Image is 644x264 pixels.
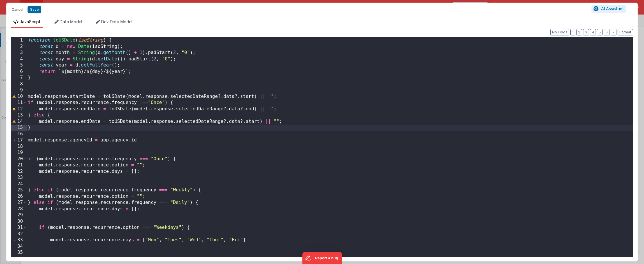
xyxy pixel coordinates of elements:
[601,6,624,11] span: AI Assistant
[11,87,27,94] div: 9
[11,100,27,106] div: 11
[11,37,27,44] div: 1
[576,29,582,35] button: 2
[611,29,616,35] button: 7
[11,106,27,112] div: 12
[11,249,27,256] div: 35
[11,156,27,162] div: 20
[11,137,27,143] div: 17
[11,225,27,231] div: 31
[590,29,596,35] button: 4
[618,29,633,35] button: Format
[11,175,27,181] div: 23
[11,256,27,262] div: 36
[60,19,82,24] span: Data Model
[11,168,27,175] div: 22
[583,29,589,35] button: 3
[11,112,27,118] div: 13
[302,252,342,264] iframe: Marker.io feedback button
[28,6,41,13] button: Save
[11,75,27,81] div: 7
[11,243,27,250] div: 34
[11,81,27,87] div: 8
[11,143,27,150] div: 18
[11,181,27,187] div: 24
[11,187,27,193] div: 25
[101,19,132,24] span: Dev Data Model
[11,162,27,168] div: 21
[11,237,27,243] div: 33
[11,131,27,137] div: 16
[604,29,609,35] button: 6
[11,150,27,156] div: 19
[11,44,27,50] div: 2
[11,231,27,237] div: 32
[11,50,27,56] div: 3
[597,29,603,35] button: 5
[570,29,575,35] button: 1
[20,19,41,24] span: JavaScript
[9,6,26,14] button: Cancel
[592,5,626,12] button: AI Assistant
[550,29,569,35] button: No Folds
[11,193,27,200] div: 26
[11,56,27,62] div: 4
[11,212,27,218] div: 29
[11,94,27,100] div: 10
[11,62,27,69] div: 5
[11,118,27,125] div: 14
[11,206,27,212] div: 28
[11,69,27,75] div: 6
[11,125,27,131] div: 15
[11,200,27,206] div: 27
[11,218,27,225] div: 30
